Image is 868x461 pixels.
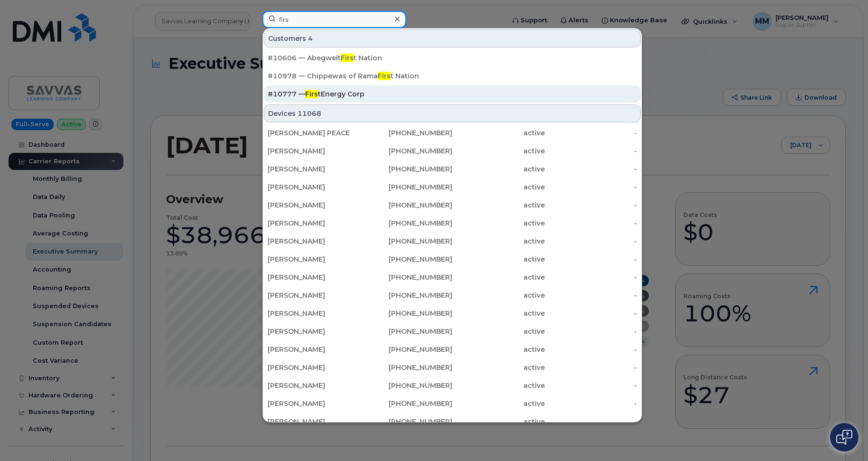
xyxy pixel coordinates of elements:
a: [PERSON_NAME][PHONE_NUMBER]active- [264,251,641,268]
a: [PERSON_NAME][PHONE_NUMBER]active- [264,413,641,430]
div: [PHONE_NUMBER] [360,182,453,192]
div: active [452,309,545,318]
div: [PHONE_NUMBER] [360,399,453,408]
div: [PERSON_NAME] [268,327,360,336]
div: [PHONE_NUMBER] [360,309,453,318]
div: active [452,164,545,174]
div: - [545,128,637,138]
a: [PERSON_NAME][PHONE_NUMBER]active- [264,359,641,376]
div: active [452,218,545,228]
div: [PERSON_NAME] [268,381,360,390]
div: [PHONE_NUMBER] [360,218,453,228]
div: Customers [264,29,641,47]
a: [PERSON_NAME][PHONE_NUMBER]active- [264,160,641,178]
a: #10978 — Chippewas of RamaFirst Nation [264,67,641,85]
a: #10606 — AbegweitFirst Nation [264,49,641,66]
div: [PHONE_NUMBER] [360,236,453,246]
a: [PERSON_NAME][PHONE_NUMBER]active- [264,197,641,214]
div: - [545,218,637,228]
div: - [545,146,637,156]
a: [PERSON_NAME] PEACE[PHONE_NUMBER]active- [264,124,641,141]
div: [PERSON_NAME] [268,399,360,408]
div: active [452,200,545,210]
div: active [452,291,545,300]
div: - [545,164,637,174]
div: - [545,200,637,210]
div: [PHONE_NUMBER] [360,128,453,138]
span: 4 [308,34,313,43]
div: [PERSON_NAME] [268,200,360,210]
a: [PERSON_NAME][PHONE_NUMBER]active- [264,395,641,412]
div: [PHONE_NUMBER] [360,363,453,372]
div: [PERSON_NAME] [268,345,360,354]
div: active [452,399,545,408]
div: #10606 — Abegweit t Nation [268,53,637,63]
div: - [545,399,637,408]
div: #10777 — tEnergy Corp [268,89,637,99]
div: - [545,363,637,372]
div: active [452,381,545,390]
div: [PHONE_NUMBER] [360,254,453,264]
div: [PHONE_NUMBER] [360,273,453,282]
a: [PERSON_NAME][PHONE_NUMBER]active- [264,269,641,286]
div: - [545,309,637,318]
div: - [545,327,637,336]
div: active [452,327,545,336]
div: Devices [264,104,641,122]
span: Firs [341,54,354,62]
span: Firs [305,90,318,98]
div: [PERSON_NAME] [268,291,360,300]
span: 11068 [298,109,321,118]
div: [PERSON_NAME] [268,164,360,174]
span: Firs [378,72,391,80]
a: [PERSON_NAME][PHONE_NUMBER]active- [264,179,641,196]
div: active [452,363,545,372]
div: [PERSON_NAME] [268,254,360,264]
div: - [545,273,637,282]
a: #10777 —FirstEnergy Corp [264,85,641,103]
div: [PHONE_NUMBER] [360,381,453,390]
div: active [452,146,545,156]
div: - [545,291,637,300]
div: [PERSON_NAME] [268,146,360,156]
div: [PERSON_NAME] [268,273,360,282]
div: [PERSON_NAME] [268,363,360,372]
a: [PERSON_NAME][PHONE_NUMBER]active- [264,341,641,358]
div: [PERSON_NAME] PEACE [268,128,360,138]
div: - [545,182,637,192]
div: active [452,273,545,282]
a: [PERSON_NAME][PHONE_NUMBER]active- [264,142,641,160]
div: active [452,417,545,426]
div: - [545,254,637,264]
div: [PHONE_NUMBER] [360,345,453,354]
div: [PERSON_NAME] [268,417,360,426]
div: [PHONE_NUMBER] [360,200,453,210]
div: [PHONE_NUMBER] [360,291,453,300]
div: active [452,254,545,264]
div: [PERSON_NAME] [268,236,360,246]
div: [PERSON_NAME] [268,182,360,192]
div: [PHONE_NUMBER] [360,164,453,174]
div: - [545,345,637,354]
div: [PHONE_NUMBER] [360,417,453,426]
a: [PERSON_NAME][PHONE_NUMBER]active- [264,305,641,322]
div: active [452,236,545,246]
div: #10978 — Chippewas of Rama t Nation [268,71,637,81]
div: [PHONE_NUMBER] [360,327,453,336]
div: active [452,345,545,354]
a: [PERSON_NAME][PHONE_NUMBER]active- [264,287,641,304]
a: [PERSON_NAME][PHONE_NUMBER]active- [264,215,641,232]
div: - [545,236,637,246]
div: [PERSON_NAME] [268,309,360,318]
div: - [545,381,637,390]
div: active [452,128,545,138]
div: [PHONE_NUMBER] [360,146,453,156]
a: [PERSON_NAME][PHONE_NUMBER]active- [264,323,641,340]
div: active [452,182,545,192]
div: - [545,417,637,426]
a: [PERSON_NAME][PHONE_NUMBER]active- [264,377,641,394]
img: Open chat [836,430,852,445]
a: [PERSON_NAME][PHONE_NUMBER]active- [264,233,641,250]
div: [PERSON_NAME] [268,218,360,228]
